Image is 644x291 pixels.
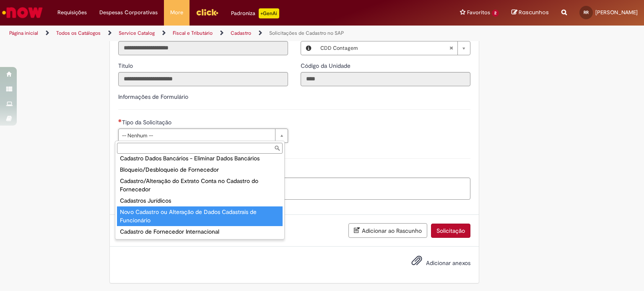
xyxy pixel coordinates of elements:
[117,226,283,237] div: Cadastro de Fornecedor Internacional
[117,195,283,206] div: Cadastros Jurídicos
[117,153,283,164] div: Cadastro Dados Bancários - Eliminar Dados Bancários
[117,164,283,175] div: Bloqueio/Desbloqueio de Fornecedor
[117,175,283,195] div: Cadastro/Alteração do Extrato Conta no Cadastro do Fornecedor
[117,206,283,226] div: Novo Cadastro ou Alteração de Dados Cadastrais de Funcionário
[115,155,284,239] ul: Tipo da Solicitação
